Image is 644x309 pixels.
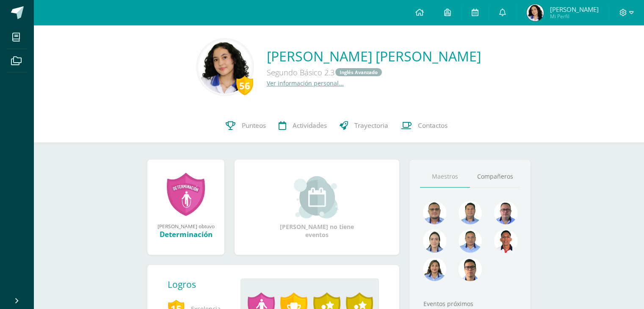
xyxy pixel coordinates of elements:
a: Compañeros [470,166,520,188]
a: Inglés Avanzado [335,68,382,76]
span: [PERSON_NAME] [550,5,599,14]
div: Eventos próximos [420,300,520,308]
a: [PERSON_NAME] [PERSON_NAME] [267,47,481,65]
span: Contactos [418,121,448,130]
img: 99962f3fa423c9b8099341731b303440.png [423,201,446,224]
span: Trayectoria [354,121,388,130]
img: b3275fa016b95109afc471d3b448d7ac.png [459,258,482,281]
img: 375aecfb130304131abdbe7791f44736.png [423,229,446,253]
div: Determinación [156,229,216,239]
img: 2ac039123ac5bd71a02663c3aa063ac8.png [459,201,482,224]
img: f913bc69c2c4e95158e6b40bfab6bd90.png [527,4,544,21]
div: 56 [236,76,253,95]
a: Contactos [395,109,454,143]
img: 30ea9b988cec0d4945cca02c4e803e5a.png [494,201,517,224]
div: [PERSON_NAME] obtuvo [156,223,216,229]
img: 4cd36944260e9e8a4ab95d97a4378d24.png [199,41,252,94]
a: Maestros [420,166,470,188]
span: Punteos [242,121,266,130]
img: 72fdff6db23ea16c182e3ba03ce826f1.png [423,258,446,281]
span: Mi Perfil [550,13,599,20]
img: 89a3ce4a01dc90e46980c51de3177516.png [494,229,517,253]
div: Logros [168,279,234,290]
a: Trayectoria [333,109,395,143]
img: 2efff582389d69505e60b50fc6d5bd41.png [459,229,482,253]
a: Punteos [219,109,272,143]
div: Segundo Básico 2.3 [267,65,481,79]
a: Actividades [272,109,333,143]
span: Actividades [293,121,327,130]
a: Ver información personal... [267,79,344,87]
div: [PERSON_NAME] no tiene eventos [275,176,359,239]
img: event_small.png [294,176,340,218]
